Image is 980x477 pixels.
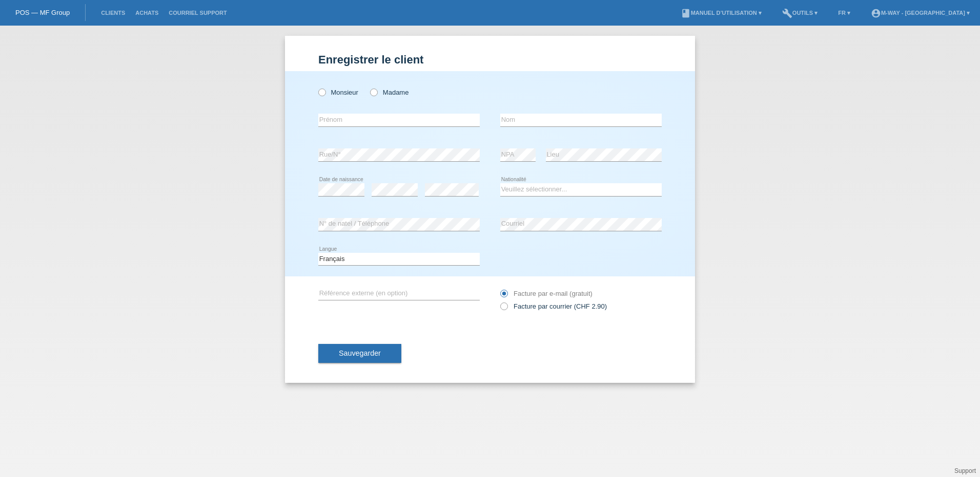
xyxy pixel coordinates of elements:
[500,302,607,310] label: Facture par courrier (CHF 2.90)
[866,10,975,16] a: account_circlem-way - [GEOGRAPHIC_DATA] ▾
[318,89,358,96] label: Monsieur
[164,10,232,16] a: Courriel Support
[370,89,409,96] label: Madame
[833,10,855,16] a: FR ▾
[318,89,325,95] input: Monsieur
[500,290,593,297] label: Facture par e-mail (gratuit)
[681,8,691,18] i: book
[676,10,767,16] a: bookManuel d’utilisation ▾
[318,344,401,363] button: Sauvegarder
[782,8,792,18] i: build
[130,10,164,16] a: Achats
[954,467,976,474] a: Support
[370,89,377,95] input: Madame
[15,9,70,16] a: POS — MF Group
[500,290,507,302] input: Facture par e-mail (gratuit)
[318,53,662,66] h1: Enregistrer le client
[339,349,381,357] span: Sauvegarder
[871,8,881,18] i: account_circle
[96,10,130,16] a: Clients
[777,10,823,16] a: buildOutils ▾
[500,302,507,315] input: Facture par courrier (CHF 2.90)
